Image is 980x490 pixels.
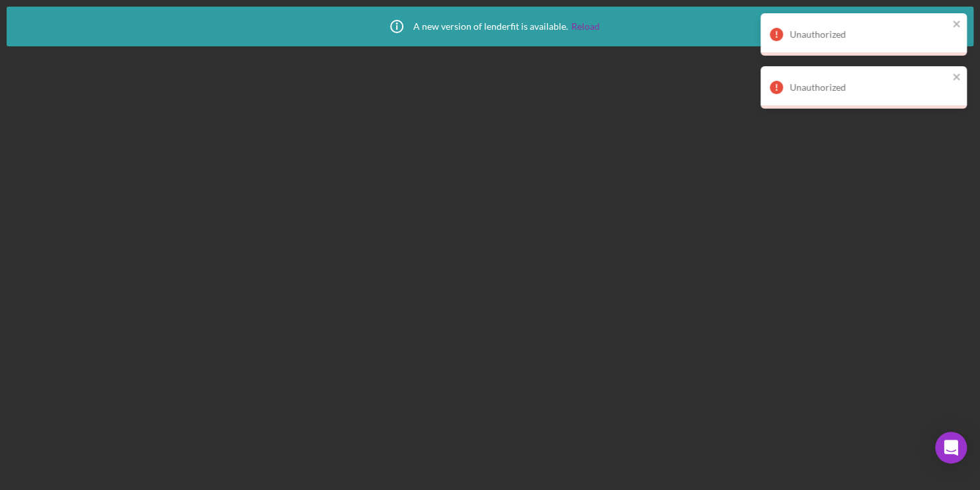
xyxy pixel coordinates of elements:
button: close [952,72,961,84]
a: Reload [571,21,600,32]
div: Open Intercom Messenger [935,432,967,464]
div: Unauthorized [790,29,948,40]
div: A new version of lenderfit is available. [380,10,600,43]
button: close [952,19,961,31]
div: Unauthorized [790,82,948,93]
